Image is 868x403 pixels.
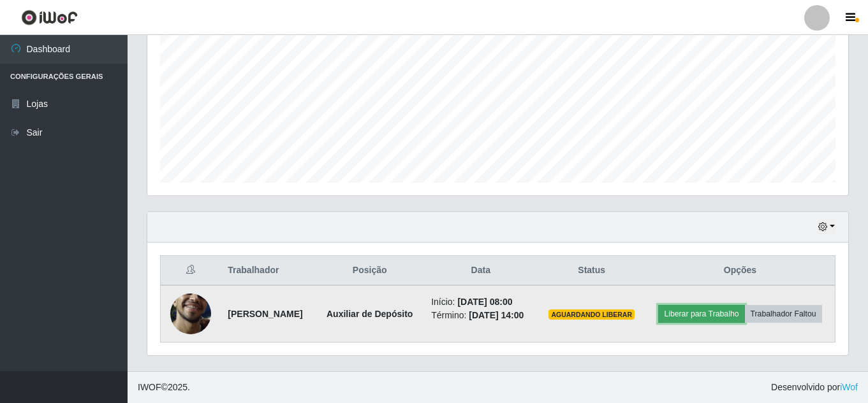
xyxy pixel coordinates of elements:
[138,381,190,394] span: © 2025 .
[658,305,744,323] button: Liberar para Trabalho
[538,256,645,286] th: Status
[771,381,858,394] span: Desenvolvido por
[21,10,78,25] img: CoreUI Logo
[431,295,530,309] li: Início:
[138,382,161,392] span: IWOF
[548,309,635,320] span: AGUARDANDO LIBERAR
[645,256,835,286] th: Opções
[220,256,316,286] th: Trabalhador
[840,382,858,392] a: iWof
[431,309,530,322] li: Término:
[457,297,512,307] time: [DATE] 08:00
[170,269,211,359] img: 1755034904390.jpeg
[423,256,538,286] th: Data
[745,305,822,323] button: Trabalhador Faltou
[228,309,302,319] strong: [PERSON_NAME]
[316,256,423,286] th: Posição
[469,310,524,320] time: [DATE] 14:00
[327,309,413,319] strong: Auxiliar de Depósito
